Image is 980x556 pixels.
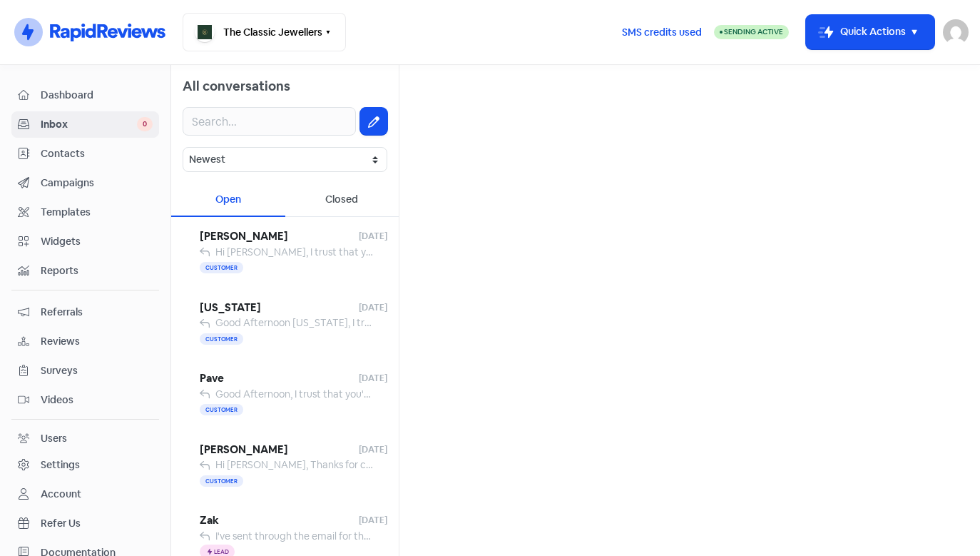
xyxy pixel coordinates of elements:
[359,514,387,527] span: [DATE]
[41,176,153,191] span: Campaigns
[41,234,153,249] span: Widgets
[11,358,159,384] a: Surveys
[11,228,159,255] a: Widgets
[183,107,356,136] input: Search...
[11,170,159,196] a: Campaigns
[359,301,387,314] span: [DATE]
[200,370,359,387] span: Pave
[359,230,387,243] span: [DATE]
[41,393,153,408] span: Videos
[285,183,399,217] div: Closed
[11,387,159,413] a: Videos
[714,24,789,41] a: Sending Active
[11,258,159,284] a: Reports
[359,372,387,385] span: [DATE]
[11,111,159,138] a: Inbox 0
[215,530,689,542] span: I've sent through the email for the deposit, please let me know if you have received it. - [PERSO...
[183,78,290,94] span: All conversations
[806,15,934,49] button: Quick Actions
[622,25,702,40] span: SMS credits used
[41,487,81,502] div: Account
[41,363,153,378] span: Surveys
[200,300,359,316] span: [US_STATE]
[41,305,153,320] span: Referrals
[200,512,359,529] span: Zak
[11,141,159,167] a: Contacts
[41,263,153,278] span: Reports
[11,299,159,325] a: Referrals
[200,442,359,458] span: [PERSON_NAME]
[137,117,153,131] span: 0
[200,262,243,273] span: Customer
[183,13,346,51] button: The Classic Jewellers
[200,475,243,487] span: Customer
[215,458,749,471] span: Hi [PERSON_NAME], Thanks for choosing The Classic Jewellers! Would you take a moment to review yo...
[11,510,159,537] a: Refer Us
[11,328,159,355] a: Reviews
[200,333,243,345] span: Customer
[11,452,159,478] a: Settings
[41,431,67,446] div: Users
[41,88,153,103] span: Dashboard
[41,205,153,220] span: Templates
[41,516,153,531] span: Refer Us
[11,425,159,452] a: Users
[41,334,153,349] span: Reviews
[359,443,387,456] span: [DATE]
[610,24,714,39] a: SMS credits used
[11,481,159,507] a: Account
[11,82,159,108] a: Dashboard
[41,458,80,472] div: Settings
[200,404,243,415] span: Customer
[214,549,229,555] span: Lead
[171,183,285,217] div: Open
[41,146,153,161] span: Contacts
[41,117,137,132] span: Inbox
[943,19,969,45] img: User
[11,199,159,226] a: Templates
[200,228,359,245] span: [PERSON_NAME]
[724,27,783,36] span: Sending Active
